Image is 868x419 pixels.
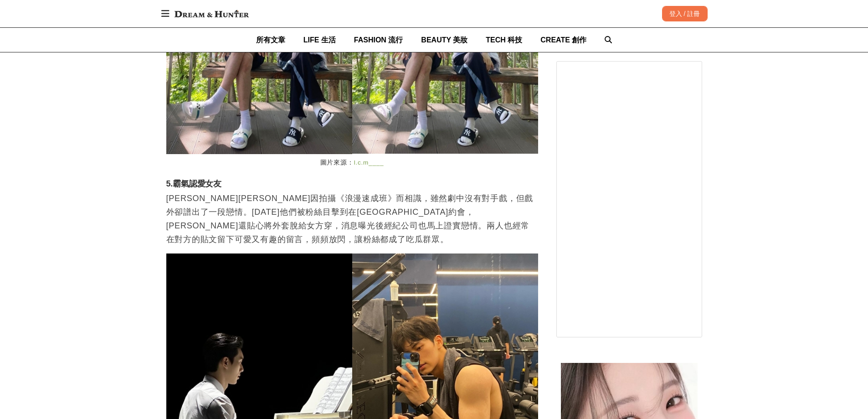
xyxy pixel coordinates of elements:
[256,36,285,44] span: 所有文章
[662,6,708,21] div: 登入 / 註冊
[421,28,467,52] a: BEAUTY 美妝
[540,28,586,52] a: CREATE 創作
[354,159,384,166] a: l.c.m____
[486,28,522,52] a: TECH 科技
[540,36,586,44] span: CREATE 創作
[166,154,538,172] figcaption: 圖片來源：
[354,36,403,44] span: FASHION 流行
[256,28,285,52] a: 所有文章
[166,191,538,246] p: [PERSON_NAME][PERSON_NAME]因拍攝《浪漫速成班》而相識，雖然劇中沒有對手戲，但戲外卻譜出了一段戀情。[DATE]他們被粉絲目擊到在[GEOGRAPHIC_DATA]約會，...
[421,36,467,44] span: BEAUTY 美妝
[166,179,222,188] strong: 5.霸氣認愛女友
[354,28,403,52] a: FASHION 流行
[486,36,522,44] span: TECH 科技
[303,28,336,52] a: LIFE 生活
[170,5,253,22] img: Dream & Hunter
[303,36,336,44] span: LIFE 生活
